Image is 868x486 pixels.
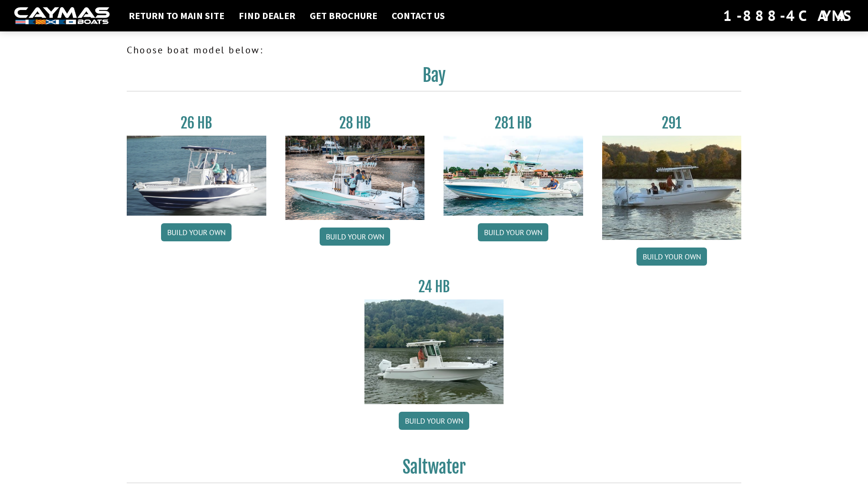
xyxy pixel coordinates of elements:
a: Find Dealer [234,10,300,22]
img: 26_new_photo_resized.jpg [127,136,266,216]
a: Return to main site [124,10,229,22]
a: Contact Us [387,10,450,22]
p: Choose boat model below: [127,43,741,57]
img: white-logo-c9c8dbefe5ff5ceceb0f0178aa75bf4bb51f6bca0971e226c86eb53dfe498488.png [14,7,110,25]
a: Get Brochure [305,10,382,22]
div: 1-888-4CAYMAS [723,5,854,26]
h2: Bay [127,65,741,91]
img: 291_Thumbnail.jpg [602,136,742,240]
a: Build your own [320,228,390,246]
img: 28-hb-twin.jpg [444,136,583,216]
h3: 26 HB [127,114,266,132]
h3: 291 [602,114,742,132]
h3: 281 HB [444,114,583,132]
h2: Saltwater [127,456,741,483]
img: 24_HB_thumbnail.jpg [364,299,504,404]
a: Build your own [636,248,707,266]
h3: 24 HB [364,278,504,296]
a: Build your own [478,223,548,241]
a: Build your own [161,223,232,241]
a: Build your own [399,412,469,430]
img: 28_hb_thumbnail_for_caymas_connect.jpg [285,136,425,220]
h3: 28 HB [285,114,425,132]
